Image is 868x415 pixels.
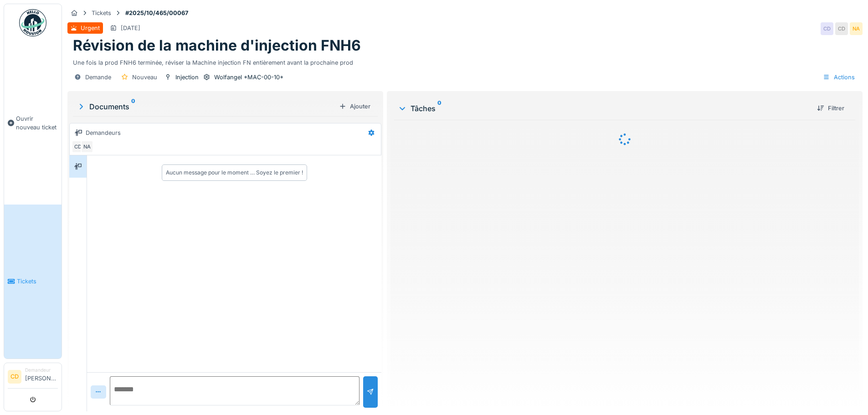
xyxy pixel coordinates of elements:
div: Ajouter [335,100,374,113]
div: Tâches [398,103,810,114]
div: Nouveau [132,73,157,82]
strong: #2025/10/465/00067 [122,9,192,17]
h1: Révision de la machine d'injection FNH6 [73,37,361,54]
a: Tickets [4,205,62,359]
li: CD [8,370,21,384]
img: Badge_color-CXgf-gQk.svg [19,9,46,36]
div: Documents [77,101,335,112]
div: Demande [85,73,111,82]
div: Tickets [92,9,111,17]
div: Demandeur [25,367,58,374]
a: CD Demandeur[PERSON_NAME] [8,367,58,389]
div: [DATE] [121,24,140,32]
a: Ouvrir nouveau ticket [4,41,62,205]
div: Une fois la prod FNH6 terminée, réviser la Machine injection FN entièrement avant la prochaine prod [73,55,857,67]
div: NA [850,22,863,35]
div: Actions [819,71,859,84]
sup: 0 [437,103,442,114]
span: Tickets [17,277,58,286]
li: [PERSON_NAME] [25,367,58,386]
div: Injection [175,73,199,82]
div: Demandeurs [86,128,121,137]
div: Filtrer [813,102,848,114]
div: CD [821,22,833,35]
span: Ouvrir nouveau ticket [16,114,58,132]
div: Wolfangel *MAC-00-10* [214,73,283,82]
div: NA [81,140,93,153]
sup: 0 [131,101,135,112]
div: CD [835,22,848,35]
div: CD [72,140,84,153]
div: Urgent [81,24,100,32]
div: Aucun message pour le moment … Soyez le premier ! [166,169,303,177]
